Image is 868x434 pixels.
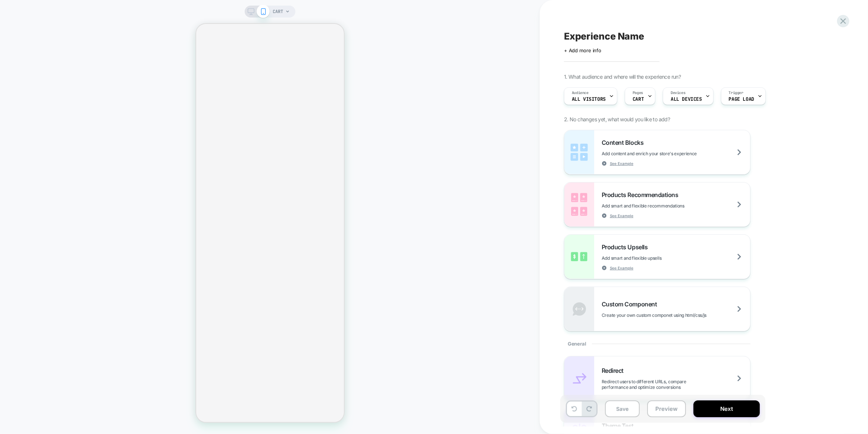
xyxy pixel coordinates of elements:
[633,97,644,102] span: CART
[602,151,734,156] span: Add content and enrich your store's experience
[602,243,651,251] span: Products Upsells
[602,255,699,261] span: Add smart and flexible upsells
[633,90,643,96] span: Pages
[602,367,627,374] span: Redirect
[602,203,722,209] span: Add smart and flexible recommendations
[602,312,744,318] span: Create your own custom componet using html/css/js
[610,213,633,218] span: See Example
[647,400,686,417] button: Preview
[671,97,702,102] span: ALL DEVICES
[273,6,283,18] span: CART
[602,191,682,199] span: Products Recommendations
[564,31,644,42] span: Experience Name
[729,97,754,102] span: Page Load
[572,97,606,102] span: All Visitors
[602,300,661,308] span: Custom Component
[671,90,685,96] span: Devices
[564,74,681,80] span: 1. What audience and where will the experience run?
[602,139,647,146] span: Content Blocks
[729,90,743,96] span: Trigger
[564,116,670,122] span: 2. No changes yet, what would you like to add?
[602,379,750,390] span: Redirect users to different URLs, compare performance and optimize conversions
[610,161,633,166] span: See Example
[605,400,640,417] button: Save
[610,265,633,271] span: See Example
[564,47,601,53] span: + Add more info
[693,400,760,417] button: Next
[564,331,751,356] div: General
[572,90,589,96] span: Audience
